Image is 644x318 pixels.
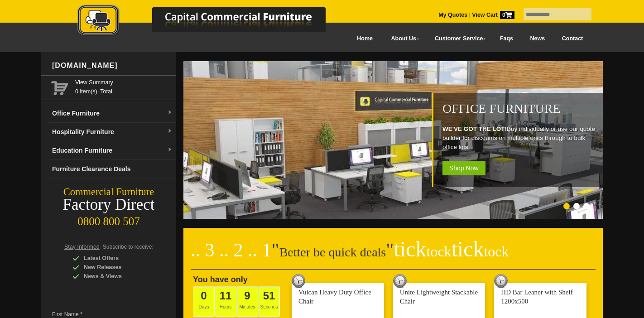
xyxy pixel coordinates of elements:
[75,78,173,95] span: 0 item(s), Total:
[53,5,370,38] img: Capital Commercial Furniture Logo
[41,186,176,198] div: Commercial Furniture
[41,198,176,211] div: Factory Direct
[442,102,598,116] h1: Office Furniture
[183,61,605,219] img: Office Furniture
[75,78,173,87] a: View Summary
[48,104,176,123] a: Office Furnituredropdown
[215,286,236,317] span: Hours
[573,203,580,209] li: Page dot 2
[48,123,176,141] a: Hospitality Furnituredropdown
[442,125,507,132] strong: WE'VE GOT THE LOT!
[426,243,451,260] span: tock
[191,242,596,270] h2: Better be quick deals
[167,129,173,134] img: dropdown
[103,244,154,250] span: Subscribe to receive:
[72,263,159,272] div: New Releases
[236,286,258,317] span: Minutes
[258,286,280,317] span: Seconds
[292,274,305,288] img: tick tock deal clock
[193,275,248,284] span: You have only
[522,29,553,49] a: News
[563,203,570,209] li: Page dot 1
[471,12,514,18] a: View Cart0
[41,211,176,228] div: 0800 800 507
[553,29,591,49] a: Contact
[72,254,159,263] div: Latest Offers
[48,141,176,160] a: Education Furnituredropdown
[491,29,522,49] a: Faqs
[48,160,176,178] a: Furniture Clearance Deals
[484,243,509,260] span: tock
[472,12,514,18] strong: View Cart
[442,125,598,152] p: Buy individually or use our quote builder for discounts on multiple units through to bulk office ...
[381,29,425,49] a: About Us
[386,240,509,260] span: "
[191,240,272,260] span: .. 3 .. 2 .. 1
[263,289,275,302] span: 51
[220,289,232,302] span: 11
[183,214,605,220] a: Office Furniture WE'VE GOT THE LOT!Buy individually or use our quote builder for discounts on mul...
[193,286,215,317] span: Days
[48,52,176,79] div: [DOMAIN_NAME]
[583,203,590,209] li: Page dot 3
[167,147,173,153] img: dropdown
[393,274,407,288] img: tick tock deal clock
[500,11,514,19] span: 0
[167,110,173,116] img: dropdown
[201,289,207,302] span: 0
[244,289,250,302] span: 9
[494,274,508,288] img: tick tock deal clock
[53,5,370,40] a: Capital Commercial Furniture Logo
[72,272,159,281] div: News & Views
[394,237,509,261] span: tick tick
[438,12,467,18] a: My Quotes
[425,29,491,49] a: Customer Service
[64,244,100,250] span: Stay Informed
[272,240,279,260] span: "
[442,161,485,175] span: Shop Now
